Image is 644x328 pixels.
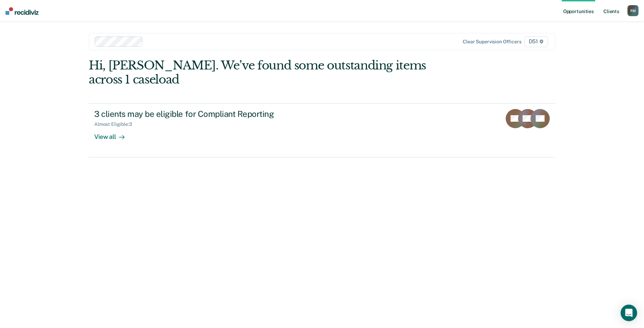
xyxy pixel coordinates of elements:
div: R M [627,5,638,16]
button: RM [627,5,638,16]
div: Open Intercom Messenger [621,305,637,321]
div: Hi, [PERSON_NAME]. We’ve found some outstanding items across 1 caseload [89,58,462,87]
div: Almost Eligible : 3 [94,121,138,127]
div: View all [94,127,133,141]
div: Clear supervision officers [463,39,521,45]
div: 3 clients may be eligible for Compliant Reporting [94,109,336,119]
span: D51 [524,36,548,47]
img: Recidiviz [6,7,39,15]
a: 3 clients may be eligible for Compliant ReportingAlmost Eligible:3View all [89,103,555,157]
